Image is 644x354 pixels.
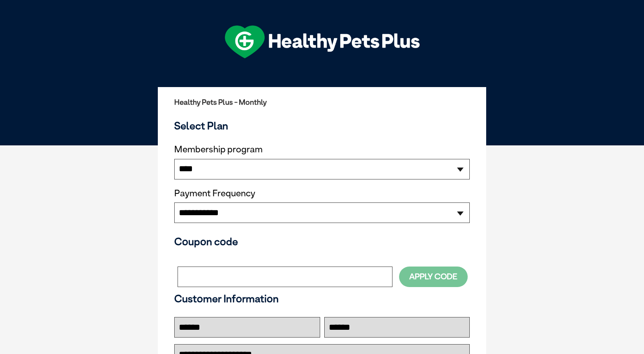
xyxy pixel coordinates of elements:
[225,25,420,58] img: hpp-logo-landscape-green-white.png
[174,120,470,132] h3: Select Plan
[174,144,470,155] label: Membership program
[399,267,468,287] button: Apply Code
[174,188,255,199] label: Payment Frequency
[174,98,470,106] h2: Healthy Pets Plus - Monthly
[174,292,470,305] h3: Customer Information
[174,235,470,248] h3: Coupon code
